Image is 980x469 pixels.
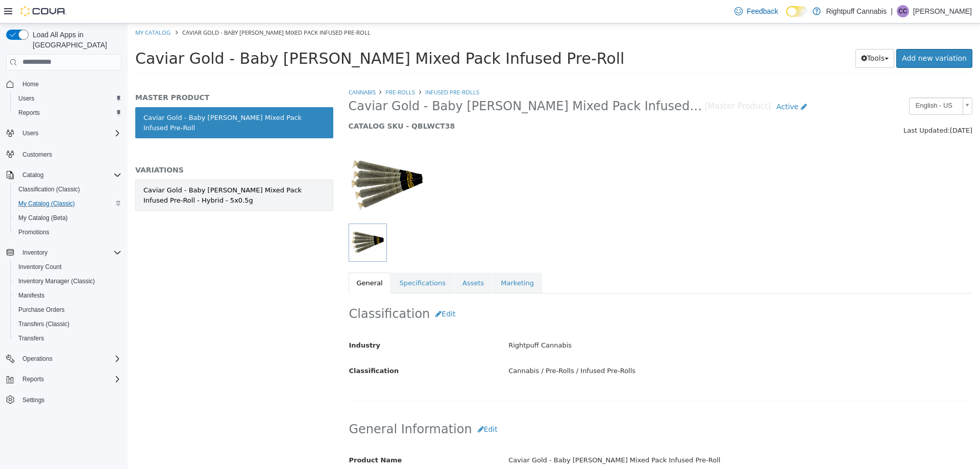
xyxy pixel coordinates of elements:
[14,275,121,287] span: Inventory Manager (Classic)
[18,373,121,385] span: Reports
[22,355,53,363] span: Operations
[345,397,376,415] button: Edit
[14,332,48,344] a: Transfers
[18,246,52,259] button: Inventory
[14,261,66,273] a: Inventory Count
[2,352,126,366] button: Operations
[20,6,66,16] img: Cova
[18,109,40,117] span: Reports
[8,26,497,44] span: Caviar Gold - Baby [PERSON_NAME] Mixed Pack Infused Pre-Roll
[18,149,56,161] a: Customers
[747,6,778,16] span: Feedback
[18,246,121,259] span: Inventory
[577,79,644,87] small: [Master Product]
[14,212,72,224] a: My Catalog (Beta)
[18,127,121,139] span: Users
[10,106,126,120] button: Reports
[18,373,48,385] button: Reports
[18,263,62,271] span: Inventory Count
[22,171,43,179] span: Catalog
[8,5,43,13] a: My Catalog
[14,183,121,195] span: Classification (Classic)
[14,304,121,316] span: Purchase Orders
[10,196,126,211] button: My Catalog (Classic)
[10,331,126,345] button: Transfers
[22,129,38,137] span: Users
[55,5,243,13] span: Caviar Gold - Baby [PERSON_NAME] Mixed Pack Infused Pre-Roll
[14,289,48,302] a: Manifests
[222,281,845,300] h2: Classification
[10,288,126,303] button: Manifests
[8,69,206,79] h5: MASTER PRODUCT
[730,1,782,21] a: Feedback
[14,289,121,302] span: Manifests
[18,147,121,160] span: Customers
[10,182,126,196] button: Classification (Classic)
[327,249,364,270] a: Assets
[18,228,50,236] span: Promotions
[14,183,84,195] a: Classification (Classic)
[222,343,272,351] span: Classification
[18,94,34,103] span: Users
[2,77,126,91] button: Home
[258,65,287,72] a: Pre-Rolls
[2,245,126,260] button: Inventory
[6,72,121,434] nav: Complex example
[18,78,121,90] span: Home
[897,5,909,17] div: Corey Casimir
[14,92,121,105] span: Users
[649,79,671,87] span: Active
[8,142,206,151] h5: VARIATIONS
[14,226,121,238] span: Promotions
[18,394,48,406] a: Settings
[222,318,253,326] span: Industry
[222,397,845,415] h2: General Information
[2,146,126,161] button: Customers
[10,91,126,106] button: Users
[365,249,414,270] a: Marketing
[373,428,852,446] div: Caviar Gold - Baby [PERSON_NAME] Mixed Pack Infused Pre-Roll
[776,103,822,111] span: Last Updated:
[14,107,121,119] span: Reports
[14,304,69,316] a: Purchase Orders
[14,212,121,224] span: My Catalog (Beta)
[14,198,79,210] a: My Catalog (Classic)
[18,169,121,181] span: Catalog
[22,80,39,88] span: Home
[18,185,80,193] span: Classification (Classic)
[29,30,121,50] span: Load All Apps in [GEOGRAPHIC_DATA]
[18,169,47,181] button: Catalog
[14,226,54,238] a: Promotions
[18,306,65,314] span: Purchase Orders
[18,277,95,285] span: Inventory Manager (Classic)
[221,98,685,107] h5: CATALOG SKU - QBLWCT38
[14,92,38,105] a: Users
[2,372,126,386] button: Reports
[10,211,126,225] button: My Catalog (Beta)
[18,127,42,139] button: Users
[913,5,972,17] p: [PERSON_NAME]
[22,396,44,404] span: Settings
[10,225,126,239] button: Promotions
[302,281,333,300] button: Edit
[18,393,121,406] span: Settings
[786,6,807,17] input: Dark Mode
[14,198,121,210] span: My Catalog (Classic)
[18,353,121,365] span: Operations
[18,334,44,342] span: Transfers
[18,353,57,365] button: Operations
[769,26,845,44] a: Add new variation
[728,26,767,44] button: Tools
[264,249,326,270] a: Specifications
[373,339,852,357] div: Cannabis / Pre-Rolls / Infused Pre-Rolls
[14,107,44,119] a: Reports
[14,261,121,273] span: Inventory Count
[8,84,206,115] a: Caviar Gold - Baby [PERSON_NAME] Mixed Pack Infused Pre-Roll
[22,375,44,383] span: Reports
[782,75,831,90] span: English - US
[2,126,126,140] button: Users
[14,318,121,330] span: Transfers (Classic)
[18,200,75,208] span: My Catalog (Classic)
[2,168,126,182] button: Catalog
